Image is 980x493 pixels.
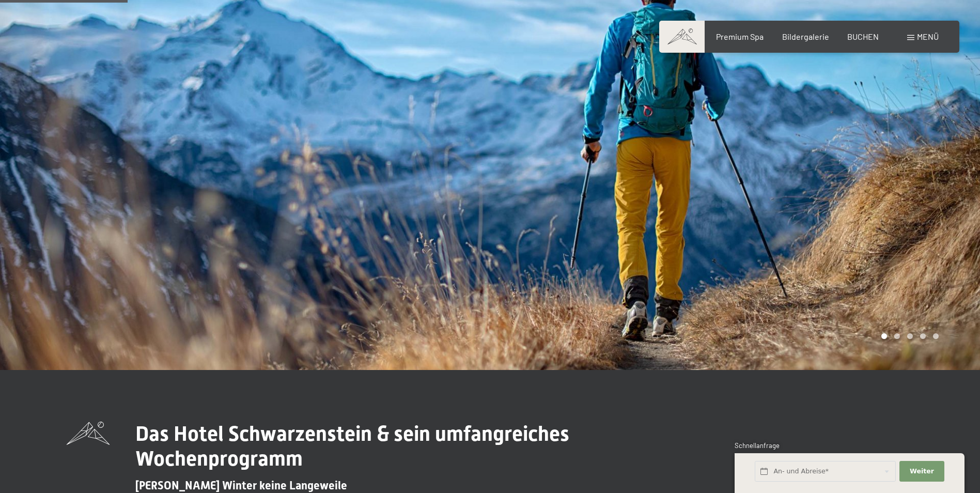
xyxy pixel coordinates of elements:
span: Menü [917,32,939,41]
a: Premium Spa [716,32,764,41]
div: Carousel Page 5 [933,333,939,339]
div: Carousel Page 3 [907,333,913,339]
span: [PERSON_NAME] Winter keine Langeweile [135,479,347,492]
a: Bildergalerie [782,32,829,41]
a: BUCHEN [847,32,879,41]
button: Weiter [899,461,944,482]
div: Carousel Page 2 [894,333,900,339]
span: Das Hotel Schwarzenstein & sein umfangreiches Wochenprogramm [135,422,569,471]
div: Carousel Page 1 (Current Slide) [881,333,887,339]
span: Weiter [910,467,934,476]
div: Carousel Pagination [878,333,939,339]
span: Schnellanfrage [735,441,780,450]
div: Carousel Page 4 [920,333,926,339]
